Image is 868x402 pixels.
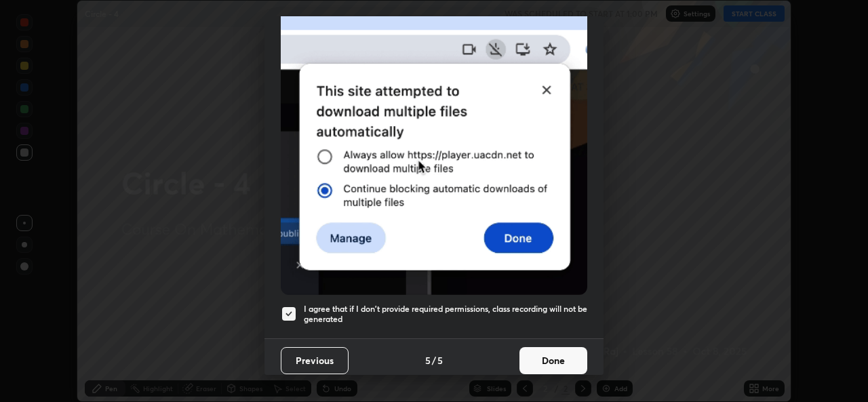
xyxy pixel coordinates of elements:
[519,347,587,374] button: Done
[437,353,443,367] h4: 5
[432,353,436,367] h4: /
[304,304,587,325] h5: I agree that if I don't provide required permissions, class recording will not be generated
[425,353,431,367] h4: 5
[281,347,349,374] button: Previous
